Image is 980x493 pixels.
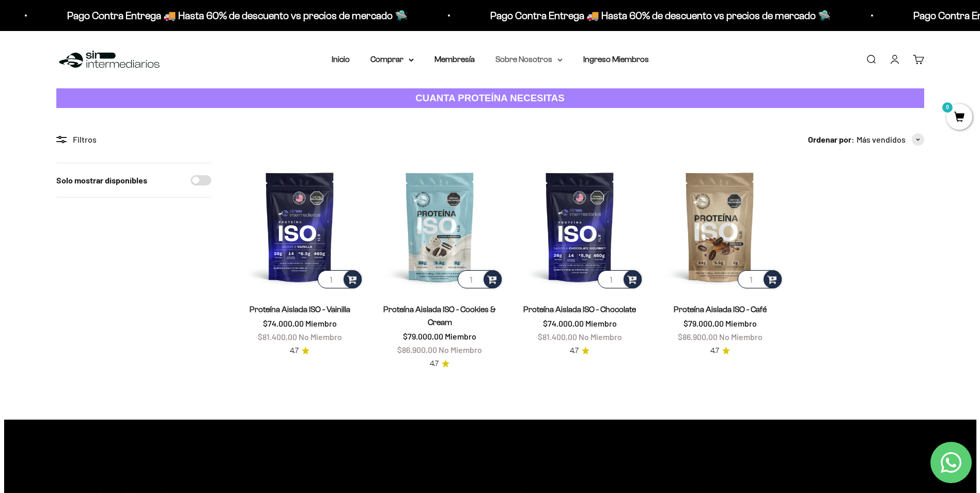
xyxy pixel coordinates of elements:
[299,332,342,342] span: No Miembro
[583,55,649,64] a: Ingreso Miembros
[674,305,767,314] a: Proteína Aislada ISO - Café
[585,318,617,328] span: Miembro
[415,93,565,103] strong: CUANTA PROTEÍNA NECESITAS
[523,305,636,314] a: Proteína Aislada ISO - Chocolate
[290,345,299,357] span: 4.7
[290,345,309,357] a: 4.74.7 de 5.0 estrellas
[263,318,304,328] span: $74.000,00
[397,345,437,355] span: $86.900,00
[434,55,475,64] a: Membresía
[430,358,439,369] span: 4.7
[579,332,622,342] span: No Miembro
[857,133,906,146] span: Más vendidos
[946,112,972,124] a: 0
[495,53,563,66] summary: Sobre Nosotros
[808,133,854,146] span: Ordenar por:
[570,345,579,357] span: 4.7
[56,88,924,109] a: CUANTA PROTEÍNA NECESITAS
[683,318,724,328] span: $79.000,00
[445,331,476,341] span: Miembro
[370,53,414,66] summary: Comprar
[725,318,757,328] span: Miembro
[250,305,350,314] a: Proteína Aislada ISO - Vainilla
[56,174,147,187] label: Solo mostrar disponibles
[430,358,449,369] a: 4.74.7 de 5.0 estrellas
[719,332,763,342] span: No Miembro
[941,101,954,114] mark: 0
[678,332,718,342] span: $86.900,00
[857,133,924,146] button: Más vendidos
[56,133,211,146] div: Filtros
[439,345,482,355] span: No Miembro
[332,55,350,64] a: Inicio
[570,345,589,357] a: 4.74.7 de 5.0 estrellas
[487,7,827,24] p: Pago Contra Entrega 🚚 Hasta 60% de descuento vs precios de mercado 🛸
[710,345,719,357] span: 4.7
[543,318,584,328] span: $74.000,00
[383,305,496,327] a: Proteína Aislada ISO - Cookies & Cream
[305,318,337,328] span: Miembro
[710,345,730,357] a: 4.74.7 de 5.0 estrellas
[258,332,297,342] span: $81.400,00
[64,7,404,24] p: Pago Contra Entrega 🚚 Hasta 60% de descuento vs precios de mercado 🛸
[403,331,443,341] span: $79.000,00
[538,332,577,342] span: $81.400,00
